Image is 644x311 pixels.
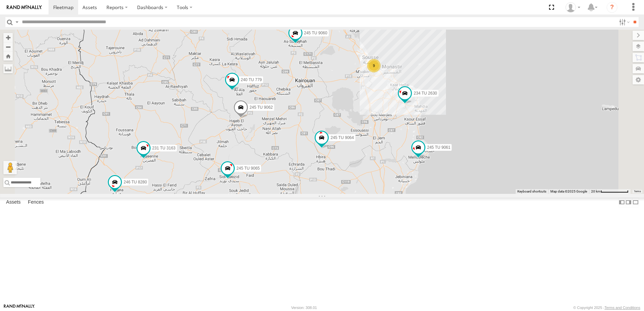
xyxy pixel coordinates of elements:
[589,189,631,194] button: Map Scale: 20 km per 79 pixels
[250,105,273,110] span: 245 TU 9062
[625,198,632,207] label: Dock Summary Table to the Right
[427,145,450,150] span: 245 TU 9061
[550,189,587,193] span: Map data ©2025 Google
[591,189,601,193] span: 20 km
[291,306,317,310] div: Version: 308.01
[367,59,381,72] div: 9
[3,198,24,207] label: Assets
[3,42,13,51] button: Zoom out
[241,77,262,82] span: 240 TU 779
[124,180,147,185] span: 246 TU 8280
[632,198,639,207] label: Hide Summary Table
[414,91,437,96] span: 234 TU 2630
[330,135,354,140] span: 245 TU 9064
[3,33,13,42] button: Zoom in
[3,51,13,61] button: Zoom Home
[616,17,631,27] label: Search Filter Options
[4,304,35,311] a: Visit our Website
[7,5,42,10] img: rand-logo.svg
[563,2,583,12] div: Nejah Benkhalifa
[607,2,617,13] i: ?
[618,198,625,207] label: Dock Summary Table to the Left
[304,31,327,35] span: 245 TU 9060
[634,190,641,193] a: Terms (opens in new tab)
[236,166,260,171] span: 245 TU 9065
[14,17,20,27] label: Search Query
[633,75,644,84] label: Map Settings
[25,198,47,207] label: Fences
[517,189,546,194] button: Keyboard shortcuts
[152,146,175,151] span: 231 TU 3163
[3,161,17,174] button: Drag Pegman onto the map to open Street View
[573,306,640,310] div: © Copyright 2025 -
[605,306,640,310] a: Terms and Conditions
[3,64,13,73] label: Measure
